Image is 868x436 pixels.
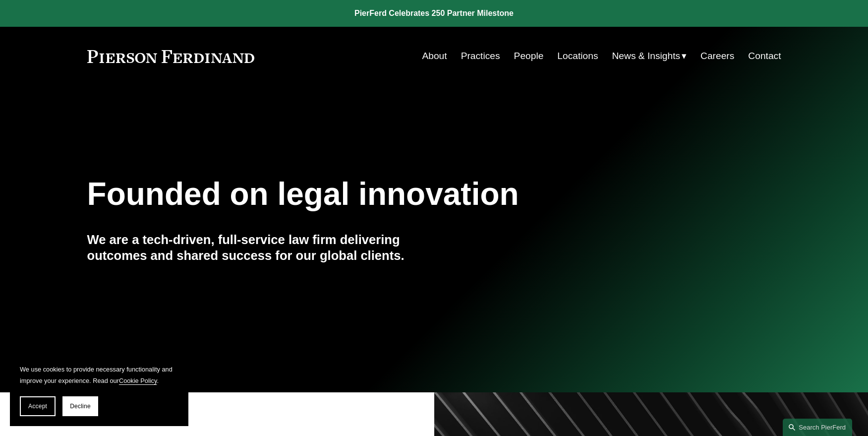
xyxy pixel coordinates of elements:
[557,47,598,65] a: Locations
[119,377,157,384] a: Cookie Policy
[748,47,781,65] a: Contact
[422,47,447,65] a: About
[514,47,544,65] a: People
[461,47,500,65] a: Practices
[62,396,98,416] button: Decline
[612,48,681,65] span: News & Insights
[70,403,91,410] span: Decline
[700,47,734,65] a: Careers
[20,396,56,416] button: Accept
[87,176,666,212] h1: Founded on legal innovation
[20,364,178,386] p: We use cookies to provide necessary functionality and improve your experience. Read our .
[87,232,434,264] h4: We are a tech-driven, full-service law firm delivering outcomes and shared success for our global...
[612,47,687,65] a: folder dropdown
[783,419,852,436] a: Search this site
[28,403,47,410] span: Accept
[10,354,188,426] section: Cookie banner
